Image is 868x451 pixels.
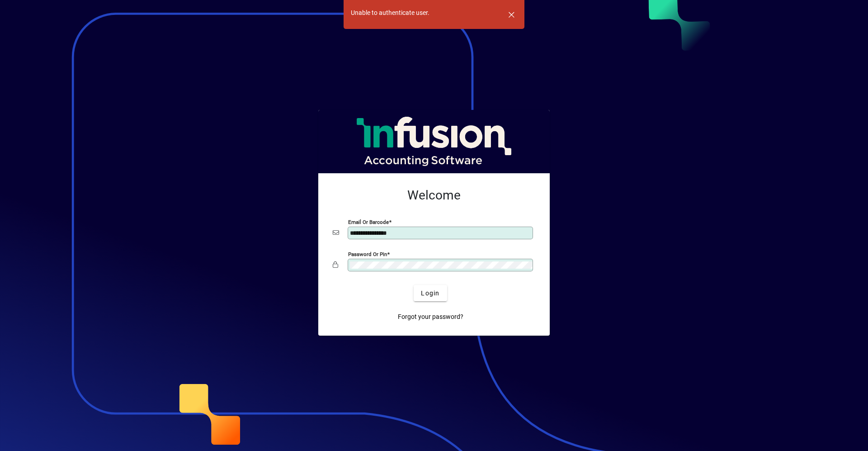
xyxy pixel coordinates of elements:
[394,309,467,325] a: Forgot your password?
[500,4,522,25] button: Dismiss
[421,289,439,298] span: Login
[398,312,463,322] span: Forgot your password?
[348,251,387,257] mat-label: Password or Pin
[348,219,389,225] mat-label: Email or Barcode
[333,188,535,203] h2: Welcome
[351,8,429,18] div: Unable to authenticate user.
[414,285,447,301] button: Login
